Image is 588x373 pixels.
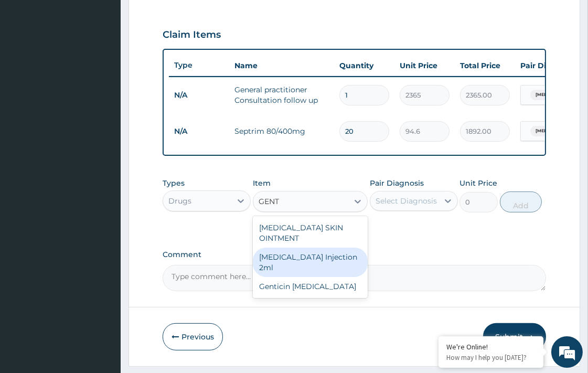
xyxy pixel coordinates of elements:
[253,178,271,188] label: Item
[253,277,368,296] div: Genticin [MEDICAL_DATA]
[168,196,191,206] div: Drugs
[169,86,229,105] td: N/A
[229,55,334,76] th: Name
[169,56,229,75] th: Type
[253,218,368,248] div: [MEDICAL_DATA] SKIN OINTMENT
[459,178,497,188] label: Unit Price
[446,353,536,362] p: How may I help you today?
[370,178,424,188] label: Pair Diagnosis
[229,121,334,142] td: Septrim 80/400mg
[5,255,200,292] textarea: Type your message and hit 'Enter'
[172,5,197,30] div: Minimize live chat window
[163,179,185,188] label: Types
[530,126,580,136] span: [MEDICAL_DATA]
[500,191,542,212] button: Add
[394,55,455,76] th: Unit Price
[334,55,394,76] th: Quantity
[253,248,368,277] div: [MEDICAL_DATA] Injection 2ml
[530,90,580,100] span: [MEDICAL_DATA]
[163,323,223,350] button: Previous
[483,323,546,350] button: Submit
[376,196,437,206] div: Select Diagnosis
[163,250,546,259] label: Comment
[455,55,515,76] th: Total Price
[163,29,221,41] h3: Claim Items
[19,52,42,79] img: d_794563401_company_1708531726252_794563401
[61,116,145,222] span: We're online!
[229,79,334,111] td: General practitioner Consultation follow up
[55,59,176,72] div: Chat with us now
[446,342,536,351] div: We're Online!
[169,122,229,141] td: N/A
